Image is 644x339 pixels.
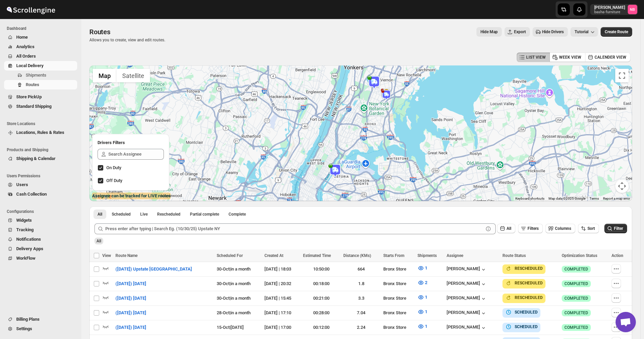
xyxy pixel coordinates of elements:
div: Bronx Store [383,280,413,287]
span: Store Locations [7,121,78,126]
span: Notifications [16,237,41,242]
span: 30-Oct | in a month [217,266,251,272]
input: Press enter after typing | Search Eg. (10/30/25) Upstate NY [105,223,484,234]
span: Shipments [26,73,46,78]
span: ([DATE]) Upstate [GEOGRAPHIC_DATA] [115,266,192,273]
button: Delivery Apps [4,244,77,254]
span: ([DATE]) [DATE] [115,280,146,287]
span: 1 [425,265,427,271]
button: Filters [518,224,543,233]
span: Home [16,35,28,40]
span: Partial complete [190,212,219,217]
div: 664 [343,266,379,273]
button: CALENDER VIEW [585,53,630,62]
button: Filter [604,224,627,233]
span: Filters [528,226,539,231]
span: 30-Oct | in a month [217,281,251,286]
button: SCHEDULED [505,323,538,330]
span: Configurations [7,209,78,214]
button: ([DATE]) [DATE] [111,307,150,318]
button: 1 [413,306,431,317]
span: Shipping & Calendar [16,156,56,161]
span: Distance (KMs) [343,253,371,258]
span: Routes [26,82,39,87]
div: Bronx Store [383,295,413,302]
span: 28-Oct | in a month [217,310,251,315]
button: Toggle fullscreen view [615,69,629,82]
span: Route Status [502,253,526,258]
button: Settings [4,324,77,334]
span: Users [16,182,28,187]
button: 1 [413,263,431,274]
span: 15-Oct | [DATE] [217,325,244,330]
button: Sort [578,224,599,233]
b: RESCHEDULED [515,295,543,300]
button: Analytics [4,42,77,52]
span: Off Duty [106,178,122,183]
text: NB [630,7,635,12]
button: Hide Drivers [533,27,568,37]
button: RESCHEDULED [505,294,543,301]
span: COMPLETED [564,325,588,330]
button: All [497,224,515,233]
button: Routes [4,80,77,89]
div: Open chat [616,312,636,332]
span: Local Delivery [16,63,44,68]
span: Hide Map [480,29,498,35]
span: ([DATE]) [DATE] [115,295,146,302]
input: Search Assignee [108,149,164,160]
span: WorkFlow [16,256,36,261]
span: Tracking [16,227,34,232]
span: Live [140,212,148,217]
img: Google [91,192,113,201]
span: COMPLETED [564,266,588,272]
span: 2 [425,280,427,285]
button: Show satellite imagery [116,69,150,82]
button: Home [4,33,77,42]
span: Shipments [417,253,437,258]
span: Tutorial [575,29,588,34]
h2: Drivers Filters [98,139,164,146]
button: Locations, Rules & Rates [4,128,77,137]
div: [DATE] | 17:10 [264,310,299,316]
span: Billing Plans [16,317,40,322]
button: Widgets [4,216,77,225]
button: [PERSON_NAME] [447,324,487,331]
span: Settings [16,326,32,331]
span: Hide Drivers [542,29,564,35]
label: Assignee can be tracked for LIVE routes [92,193,171,199]
span: 30-Oct | in a month [217,296,251,301]
span: Cash Collection [16,192,47,197]
span: Map data ©2025 Google [549,197,585,200]
span: Products and Shipping [7,147,78,153]
span: Route Name [115,253,137,258]
span: COMPLETED [564,296,588,301]
div: 00:18:00 [303,280,339,287]
button: Tutorial [571,27,598,37]
button: 1 [413,292,431,303]
button: 1 [413,321,431,332]
span: Export [514,29,526,35]
span: On Duty [106,165,121,170]
button: Shipments [4,71,77,80]
span: CALENDER VIEW [595,55,626,60]
button: [PERSON_NAME] [447,281,487,287]
span: ([DATE]) [DATE] [115,310,146,316]
span: Scheduled For [217,253,243,258]
span: Routes [89,28,110,36]
button: Billing Plans [4,315,77,324]
span: Users Permissions [7,173,78,179]
p: basha-furniture [594,10,625,14]
span: All Orders [16,54,36,59]
button: Shipping & Calendar [4,154,77,163]
button: LIST VIEW [517,53,550,62]
button: Users [4,180,77,190]
button: [PERSON_NAME] [447,295,487,302]
span: Create Route [605,29,628,35]
div: [DATE] | 15:45 [264,295,299,302]
span: Delivery Apps [16,246,43,251]
div: [DATE] | 17:00 [264,324,299,331]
